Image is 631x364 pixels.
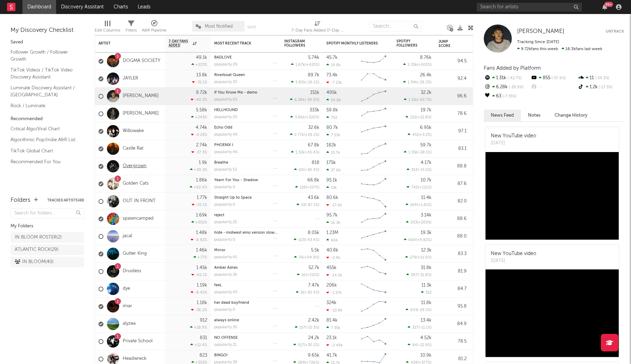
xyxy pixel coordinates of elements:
span: 740 [411,186,418,190]
span: 6.28k [294,98,305,102]
div: 818 [312,160,319,165]
span: 5.33k [408,63,417,67]
div: 1.86k [196,178,207,183]
a: Willowake [123,128,144,134]
svg: Chart title [358,158,389,175]
span: 451 [412,133,419,137]
a: imar [123,303,132,309]
span: -42.7 % [506,76,522,80]
a: IN BLOOM ROSTER(2) [11,232,84,243]
div: 6.95k [420,125,432,130]
a: [PERSON_NAME] [517,28,564,35]
a: [PERSON_NAME] [123,93,159,99]
div: 1.45k [196,266,207,270]
span: 221 [410,116,416,119]
span: +94.9 % [304,256,318,260]
span: -15.5 % [419,168,430,172]
div: 66.8k [307,178,319,183]
svg: Chart title [358,228,389,245]
div: ( ) [294,167,319,172]
svg: Chart title [358,105,389,123]
div: Riverboat Queen [214,73,277,77]
div: Spotify Followers [396,39,421,48]
div: +243 % [191,115,207,119]
a: dye [123,286,130,292]
div: 1.46k [196,248,207,253]
div: +92.4 % [190,185,207,190]
a: hide - midwest emo version slowed + reverbed [214,231,300,235]
a: Private School [123,338,152,344]
div: +39.3 % [190,167,207,172]
div: Most Recent Track [214,41,267,46]
div: Instagram Followers [284,39,309,48]
span: 7-Day Fans Added [169,39,191,48]
span: +1.81 % [418,203,430,207]
svg: Chart title [358,193,389,210]
span: -43.4 % [306,238,318,242]
a: Straight Up to Space [214,196,252,200]
div: Edit Columns [95,26,120,35]
div: 855 [530,74,577,83]
div: ( ) [294,255,319,260]
div: Jump Score [439,40,456,48]
div: Yearn For You - Shadow [214,178,277,182]
div: 7.53k [326,133,340,137]
div: 31.8k [421,266,432,270]
div: 78.6 [439,110,467,118]
div: popularity: 46 [214,133,238,137]
div: popularity: 33 [214,80,237,84]
span: 503 [411,221,417,225]
span: 1.35k [408,151,418,154]
div: 455k [326,266,337,270]
div: ATLANTIC ROCK ( 29 ) [15,246,59,254]
div: 5.74k [308,55,319,60]
a: reject [214,213,224,217]
span: -39.9 % [306,98,318,102]
div: 701 [326,115,337,120]
a: Critical Algo/Viral Chart [11,125,77,133]
div: 66k [326,238,338,242]
div: Mirror [214,248,277,252]
div: 43.6k [308,195,319,200]
button: News Feed [484,110,521,121]
svg: Chart title [358,70,389,88]
div: 54.8k [326,98,341,102]
span: 5.82k [296,81,305,84]
span: -59.3 % [594,76,609,80]
svg: Chart title [358,263,389,280]
a: alyzea [123,321,136,327]
a: JAYLER [123,76,138,82]
span: 279 [410,256,416,260]
div: 5.58k [196,108,207,112]
div: 88.6 [439,215,467,223]
div: 59.8k [326,108,338,112]
a: [PERSON_NAME] [123,111,159,117]
span: +121 % [419,186,430,190]
a: TikTok Videos / TikTok Video Discovery Assistant [11,66,77,81]
a: Mirror [214,248,225,252]
span: 1.32k [296,151,305,154]
div: 10.7k [421,178,432,183]
a: Overgrown [123,163,147,169]
div: New YouTube video [491,132,536,140]
div: Echo Odd [214,126,277,130]
div: 40.8k [326,248,338,253]
div: ( ) [407,167,432,172]
div: 89.7k [308,73,319,77]
span: -7.35 % [501,95,516,98]
div: Recommended [11,115,84,123]
span: 76 [299,256,303,260]
div: 5.5k [311,248,319,253]
a: Headwreck [123,356,147,362]
div: ( ) [291,150,319,154]
span: -28.2 % [418,81,430,84]
div: 92.4 [439,75,467,83]
a: HELLHOUND [214,108,238,112]
div: popularity: 46 [214,150,238,154]
div: +223 % [191,62,207,67]
div: Filters [125,26,137,35]
a: PHOENIX I [214,143,233,147]
div: ( ) [407,185,432,190]
span: 1.34k [408,81,417,84]
div: -37.3 % [191,150,207,154]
